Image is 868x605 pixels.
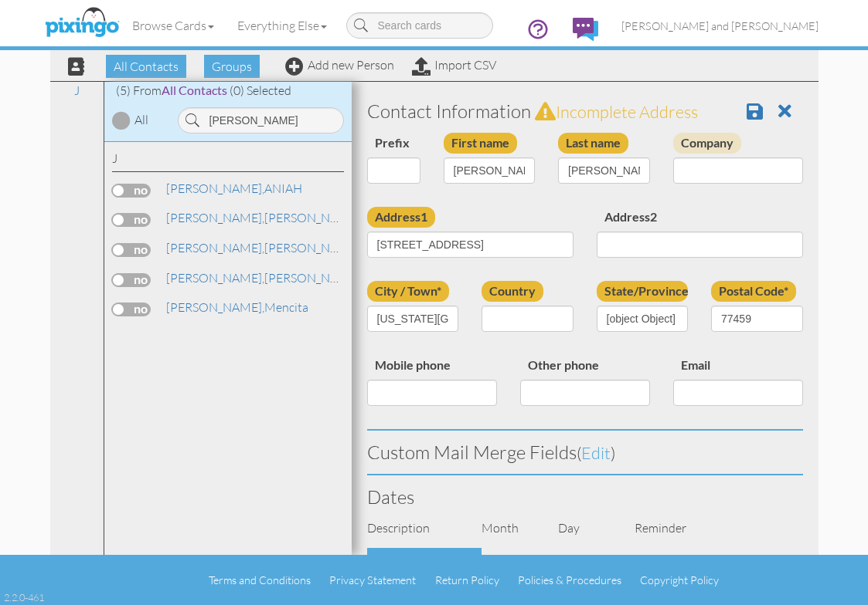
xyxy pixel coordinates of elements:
span: [PERSON_NAME], [166,181,264,196]
div: (5) From [104,82,352,100]
a: Privacy Statement [329,573,416,586]
a: Mencita [165,298,310,316]
a: Browse Cards [121,6,226,45]
a: Copyright Policy [640,573,719,586]
h3: Dates [367,487,803,507]
label: State/Province [597,281,689,302]
input: Search cards [346,12,493,39]
a: ANIAH [165,179,304,198]
span: (0) Selected [230,83,291,98]
a: Add new Person [285,57,394,73]
span: Incomplete address [556,101,698,122]
a: Return Policy [435,573,499,586]
span: [PERSON_NAME] and [PERSON_NAME] [621,19,819,32]
a: [PERSON_NAME] [165,238,362,257]
div: Description [356,519,471,537]
div: 2.2.0-461 [4,590,44,604]
img: comments.svg [573,18,598,41]
span: ( ) [577,442,615,463]
label: Company [673,133,741,154]
span: All Contacts [106,55,186,78]
div: Reminder [623,519,700,537]
label: Country [482,281,543,302]
span: edit [581,442,611,463]
a: Policies & Procedures [518,573,621,586]
a: Import CSV [412,57,496,73]
a: [PERSON_NAME] and [PERSON_NAME] [610,6,830,46]
label: Email [673,355,718,376]
label: First name [444,133,517,154]
div: Add Date [367,548,482,581]
a: J [66,81,87,100]
div: All [134,111,148,129]
a: [PERSON_NAME] & [DATE] [165,208,413,227]
label: Postal Code* [711,281,796,302]
img: pixingo logo [41,4,123,42]
a: Everything Else [226,6,339,45]
div: Month [470,519,546,537]
label: Last name [558,133,628,154]
span: Groups [204,55,260,78]
label: Mobile phone [367,355,458,376]
label: Prefix [367,133,417,154]
span: [PERSON_NAME], [166,270,264,286]
label: Other phone [520,355,607,376]
div: J [112,150,344,172]
label: Address2 [597,207,665,228]
div: Day [546,519,623,537]
label: City / Town* [367,281,449,302]
h3: Custom Mail Merge Fields [367,442,803,462]
span: All Contacts [162,83,227,97]
h3: Contact Information [367,101,803,121]
span: [PERSON_NAME], [166,240,264,255]
a: [PERSON_NAME] [165,269,362,287]
a: Terms and Conditions [209,573,311,586]
span: [PERSON_NAME], [166,210,264,225]
span: [PERSON_NAME], [166,299,264,315]
label: Address1 [367,207,435,228]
